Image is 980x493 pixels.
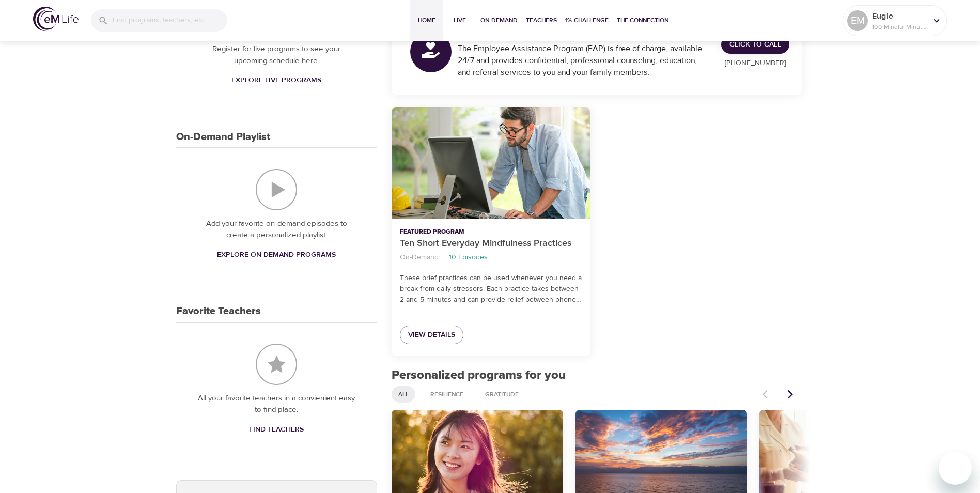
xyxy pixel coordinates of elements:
[392,390,415,399] span: All
[227,71,325,90] a: Explore Live Programs
[408,329,455,342] span: View Details
[400,273,582,305] p: These brief practices can be used whenever you need a break from daily stressors. Each practice t...
[213,245,340,265] a: Explore On-Demand Programs
[400,326,463,345] a: View Details
[617,15,668,26] span: The Connection
[33,7,79,31] img: logo
[729,38,781,51] span: Click to Call
[721,35,789,54] a: Click to Call
[458,43,709,79] div: The Employee Assistance Program (EAP) is free of charge, available 24/7 and provides confidential...
[197,393,356,416] p: All your favorite teachers in a convienient easy to find place.
[939,452,972,485] iframe: Button to launch messaging window
[478,386,525,403] div: Gratitude
[400,252,439,263] p: On-Demand
[443,251,445,265] li: ·
[249,423,304,436] span: Find Teachers
[424,390,470,399] span: Resilience
[400,251,582,265] nav: breadcrumb
[256,169,297,210] img: On-Demand Playlist
[176,305,261,317] h3: Favorite Teachers
[449,252,488,263] p: 10 Episodes
[400,237,582,251] p: Ten Short Everyday Mindfulness Practices
[113,9,227,32] input: Find programs, teachers, etc...
[197,43,356,67] p: Register for live programs to see your upcoming schedule here.
[256,344,297,385] img: Favorite Teachers
[392,107,590,220] button: Ten Short Everyday Mindfulness Practices
[400,227,582,237] p: Featured Program
[447,15,472,26] span: Live
[872,22,927,32] p: 100 Mindful Minutes
[392,368,802,383] h2: Personalized programs for you
[197,218,356,241] p: Add your favorite on-demand episodes to create a personalized playlist.
[424,386,470,403] div: Resilience
[847,10,868,31] div: EM
[231,74,321,87] span: Explore Live Programs
[479,390,525,399] span: Gratitude
[526,15,557,26] span: Teachers
[414,15,439,26] span: Home
[779,383,802,406] button: Next items
[480,15,518,26] span: On-Demand
[217,249,336,261] span: Explore On-Demand Programs
[176,131,270,143] h3: On-Demand Playlist
[245,420,308,439] a: Find Teachers
[721,58,789,69] p: [PHONE_NUMBER]
[392,386,415,403] div: All
[872,10,927,22] p: Eugie
[565,15,609,26] span: 1% Challenge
